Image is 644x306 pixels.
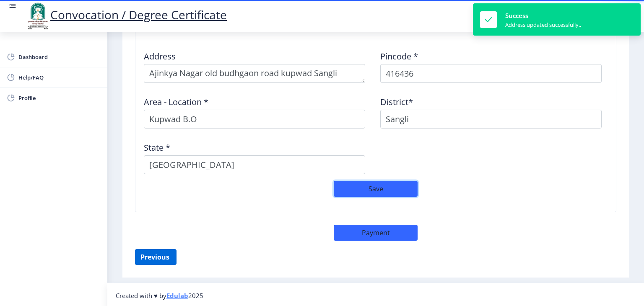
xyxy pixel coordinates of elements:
input: Area - Location [144,110,365,129]
a: Edulab [166,291,188,300]
a: Convocation / Degree Certificate [25,7,227,23]
label: State * [144,144,170,152]
input: District [380,110,602,129]
div: Address updated successfully.. [505,21,581,28]
input: Pincode [380,64,602,83]
span: Success [505,11,528,20]
label: Area - Location * [144,98,208,106]
input: State [144,155,365,174]
button: Save [334,181,418,197]
label: District* [380,98,413,106]
span: Help/FAQ [18,72,101,82]
span: Profile [18,93,101,103]
button: Payment [334,225,418,241]
label: Address [144,52,176,61]
label: Pincode * [380,52,418,61]
span: Created with ♥ by 2025 [116,291,203,300]
img: logo [25,2,50,30]
button: Previous ‍ [135,249,177,265]
span: Dashboard [18,52,101,62]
